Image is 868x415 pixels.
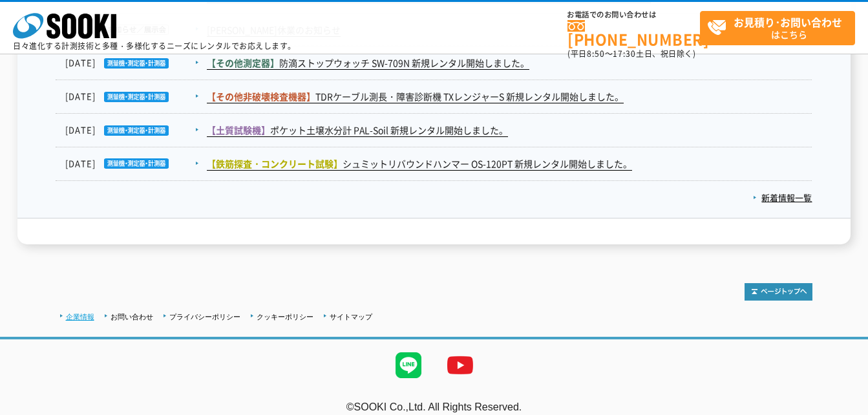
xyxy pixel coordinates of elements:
a: 【鉄筋探査・コンクリート試験】シュミットリバウンドハンマー OS-120PT 新規レンタル開始しました。 [207,157,632,171]
span: 17:30 [613,48,636,59]
span: お電話でのお問い合わせは [567,11,700,19]
a: お問い合わせ [111,313,153,321]
img: 測量機・測定器・計測器 [96,92,169,102]
a: [PHONE_NUMBER] [567,20,700,47]
span: 【鉄筋探査・コンクリート試験】 [207,157,343,170]
strong: お見積り･お問い合わせ [734,14,842,30]
p: 日々進化する計測技術と多種・多様化するニーズにレンタルでお応えします。 [13,42,296,50]
span: 【その他非破壊検査機器】 [207,90,315,103]
img: YouTube [434,339,486,391]
span: 8:50 [587,48,605,59]
dt: [DATE] [65,90,206,103]
img: トップページへ [745,283,812,301]
img: 測量機・測定器・計測器 [96,58,169,69]
a: プライバシーポリシー [169,313,240,321]
a: クッキーポリシー [257,313,313,321]
a: 【土質試験機】ポケット土壌水分計 PAL-Soil 新規レンタル開始しました。 [207,123,508,137]
a: 【その他測定器】防滴ストップウォッチ SW-709N 新規レンタル開始しました。 [207,56,529,70]
a: 新着情報一覧 [753,191,812,204]
span: 【土質試験機】 [207,123,270,136]
a: 企業情報 [66,313,94,321]
a: お見積り･お問い合わせはこちら [700,11,855,45]
span: (平日 ～ 土日、祝日除く) [567,48,695,59]
span: はこちら [707,12,854,44]
dt: [DATE] [65,56,206,70]
span: 【その他測定器】 [207,56,279,69]
img: 測量機・測定器・計測器 [96,158,169,169]
dt: [DATE] [65,123,206,137]
dt: [DATE] [65,157,206,171]
a: サイトマップ [330,313,372,321]
a: 【その他非破壊検査機器】TDRケーブル測長・障害診断機 TXレンジャーS 新規レンタル開始しました。 [207,90,624,103]
img: 測量機・測定器・計測器 [96,125,169,136]
img: LINE [383,339,434,391]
